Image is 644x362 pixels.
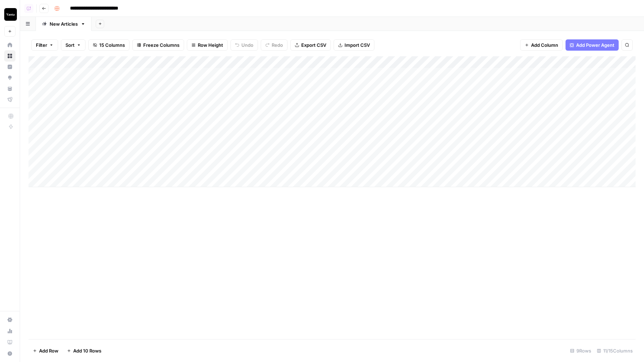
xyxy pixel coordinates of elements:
[261,39,288,51] button: Redo
[334,39,374,51] button: Import CSV
[4,8,17,21] img: Vanta Logo
[132,39,184,51] button: Freeze Columns
[4,83,15,94] a: Your Data
[63,345,106,356] button: Add 10 Rows
[4,39,15,51] a: Home
[187,39,228,51] button: Row Height
[290,39,331,51] button: Export CSV
[4,72,15,83] a: Opportunities
[520,39,563,51] button: Add Column
[61,39,86,51] button: Sort
[73,347,101,354] span: Add 10 Rows
[50,20,78,27] div: New Articles
[88,39,130,51] button: 15 Columns
[4,337,15,348] a: Learning Hub
[4,94,15,105] a: Flightpath
[241,42,253,49] span: Undo
[65,42,75,49] span: Sort
[99,42,125,49] span: 15 Columns
[4,348,15,359] button: Help + Support
[231,39,258,51] button: Undo
[36,42,47,49] span: Filter
[143,42,179,49] span: Freeze Columns
[594,345,636,356] div: 11/15 Columns
[4,50,15,62] a: Browse
[566,39,619,51] button: Add Power Agent
[4,6,15,23] button: Workspace: Vanta
[31,39,58,51] button: Filter
[36,17,91,31] a: New Articles
[576,42,614,49] span: Add Power Agent
[198,42,223,49] span: Row Height
[345,42,370,49] span: Import CSV
[29,345,63,356] button: Add Row
[4,314,15,325] a: Settings
[567,345,594,356] div: 9 Rows
[531,42,558,49] span: Add Column
[272,42,283,49] span: Redo
[39,347,58,354] span: Add Row
[4,61,15,72] a: Insights
[301,42,326,49] span: Export CSV
[4,325,15,337] a: Usage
